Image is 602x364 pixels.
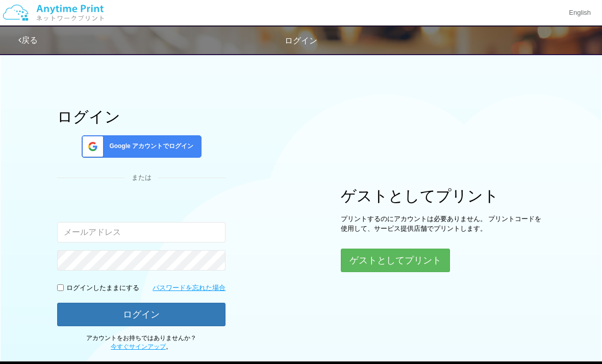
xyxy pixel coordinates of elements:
[66,283,139,293] p: ログインしたままにする
[341,249,450,272] button: ゲストとしてプリント
[57,334,225,351] p: アカウントをお持ちではありませんか？
[57,303,225,326] button: ログイン
[57,222,225,242] input: メールアドレス
[285,36,317,45] span: ログイン
[111,343,172,350] span: 。
[18,36,38,44] a: 戻る
[105,142,193,151] span: Google アカウントでログイン
[111,343,166,350] a: 今すぐサインアップ
[57,108,225,125] h1: ログイン
[341,187,545,204] h1: ゲストとしてプリント
[153,283,225,293] a: パスワードを忘れた場合
[57,173,225,183] div: または
[341,214,545,233] p: プリントするのにアカウントは必要ありません。 プリントコードを使用して、サービス提供店舗でプリントします。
